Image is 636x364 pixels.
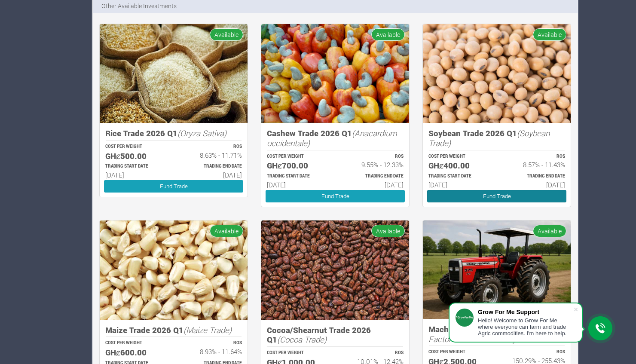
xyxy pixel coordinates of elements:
p: COST PER WEIGHT [428,153,489,160]
h6: [DATE] [181,171,242,179]
p: COST PER WEIGHT [267,350,327,356]
p: COST PER WEIGHT [267,153,327,160]
h6: 9.55% - 12.33% [343,161,404,168]
p: Estimated Trading End Date [181,163,242,170]
i: (Soybean Trade) [428,128,550,148]
p: COST PER WEIGHT [428,349,489,355]
img: growforme image [423,220,571,319]
p: ROS [181,340,242,346]
h6: [DATE] [505,181,565,189]
p: ROS [505,153,565,160]
a: Fund Trade [104,180,243,193]
p: ROS [505,349,565,355]
img: growforme image [100,220,248,320]
span: Available [371,225,405,237]
p: Estimated Trading End Date [343,173,404,180]
div: Hello! Welcome to Grow For Me where everyone can farm and trade Agric commodities. I'm here to help. [478,317,573,336]
h6: 8.63% - 11.71% [181,151,242,159]
i: (Cocoa Trade) [277,334,327,345]
a: Fund Trade [266,190,405,202]
span: Available [210,225,243,237]
span: Available [371,28,405,41]
div: Grow For Me Support [478,309,573,315]
p: Other Available Investments [101,1,177,10]
h5: GHȼ700.00 [267,161,327,171]
i: (Tractors, Factories and Machines) [428,324,554,344]
span: Available [533,28,566,41]
h5: GHȼ500.00 [105,151,166,161]
img: growforme image [261,24,409,123]
img: growforme image [100,24,248,123]
h6: [DATE] [343,181,404,189]
h6: [DATE] [267,181,327,189]
i: (Oryza Sativa) [177,128,226,138]
p: Estimated Trading Start Date [267,173,327,180]
img: growforme image [423,24,571,123]
img: growforme image [261,220,409,320]
h6: [DATE] [428,181,489,189]
h5: GHȼ400.00 [428,161,489,171]
h5: GHȼ600.00 [105,348,166,358]
i: (Maize Trade) [183,324,232,335]
h5: Maize Trade 2026 Q1 [105,325,242,335]
span: Available [533,225,566,237]
p: ROS [181,144,242,150]
i: (Anacardium occidentale) [267,128,397,148]
h6: [DATE] [105,171,166,179]
h5: Cashew Trade 2026 Q1 [267,128,404,148]
a: Fund Trade [427,190,566,202]
h6: 8.93% - 11.64% [181,348,242,355]
p: ROS [343,350,404,356]
p: Estimated Trading Start Date [105,163,166,170]
p: Estimated Trading Start Date [428,173,489,180]
p: COST PER WEIGHT [105,144,166,150]
p: ROS [343,153,404,160]
h5: Soybean Trade 2026 Q1 [428,128,565,148]
h6: 8.57% - 11.43% [505,161,565,168]
p: COST PER WEIGHT [105,340,166,346]
h5: Rice Trade 2026 Q1 [105,128,242,138]
p: Estimated Trading End Date [505,173,565,180]
h5: Machinery Fund (10 Yrs) [428,324,565,344]
h5: Cocoa/Shearnut Trade 2026 Q1 [267,325,404,345]
span: Available [210,28,243,41]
